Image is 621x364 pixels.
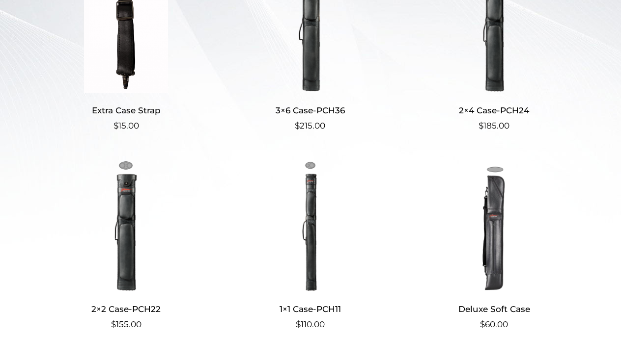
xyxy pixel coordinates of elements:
h2: 1×1 Case-PCH11 [228,300,392,318]
a: 2×2 Case-PCH22 $155.00 [44,159,208,331]
bdi: 110.00 [296,319,325,329]
span: $ [480,319,485,329]
img: Deluxe Soft Case [412,159,576,292]
img: 1x1 Case-PCH11 [228,159,392,292]
span: $ [295,121,300,130]
span: $ [111,319,116,329]
span: $ [113,121,118,130]
bdi: 155.00 [111,319,141,329]
h2: Deluxe Soft Case [412,300,576,318]
a: Deluxe Soft Case $60.00 [412,159,576,331]
h2: 2×2 Case-PCH22 [44,300,208,318]
bdi: 185.00 [479,121,509,130]
bdi: 215.00 [295,121,325,130]
bdi: 60.00 [480,319,508,329]
h2: Extra Case Strap [44,101,208,119]
a: 1×1 Case-PCH11 $110.00 [228,159,392,331]
h2: 2×4 Case-PCH24 [412,101,576,119]
h2: 3×6 Case-PCH36 [228,101,392,119]
span: $ [479,121,483,130]
span: $ [296,319,301,329]
img: 2x2 Case-PCH22 [44,159,208,292]
bdi: 15.00 [113,121,139,130]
